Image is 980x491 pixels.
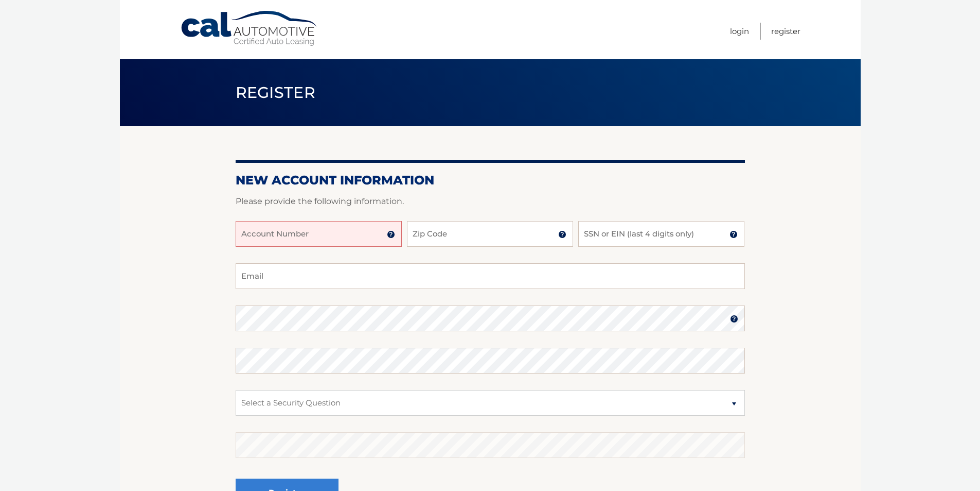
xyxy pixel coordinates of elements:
input: Account Number [236,221,402,247]
input: SSN or EIN (last 4 digits only) [578,221,744,247]
span: Register [236,83,316,102]
img: tooltip.svg [387,230,395,239]
input: Email [236,263,745,289]
a: Login [730,23,749,40]
img: tooltip.svg [558,230,566,239]
input: Zip Code [407,221,573,247]
a: Cal Automotive [180,10,319,47]
h2: New Account Information [236,173,745,188]
a: Register [771,23,800,40]
img: tooltip.svg [730,315,738,323]
img: tooltip.svg [729,230,738,239]
p: Please provide the following information. [236,194,745,209]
